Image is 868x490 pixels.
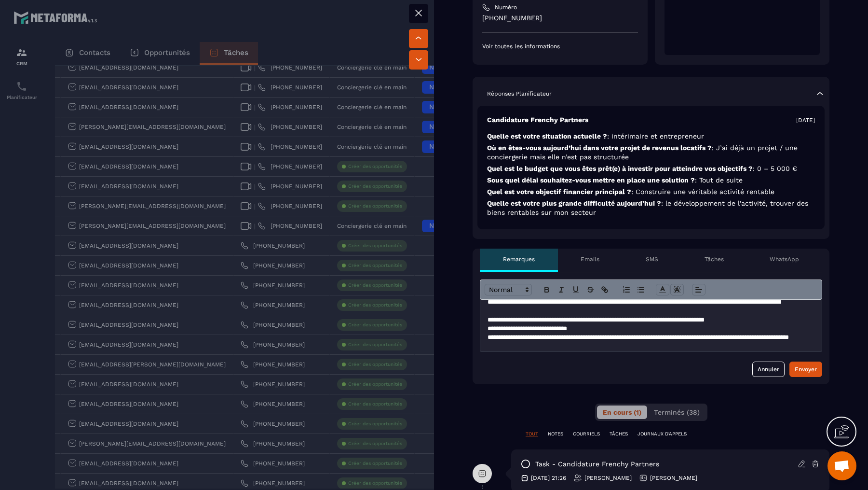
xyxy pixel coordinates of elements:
span: : intérimaire et entrepreneur [607,132,704,140]
p: SMS [646,255,658,263]
p: Quelle est votre situation actuelle ? [487,132,815,141]
p: task - Candidature Frenchy Partners [535,460,659,469]
p: WhatsApp [770,255,799,263]
p: COURRIELS [573,431,600,437]
p: [PERSON_NAME] [584,474,632,482]
p: NOTES [548,431,563,437]
p: Où en êtes-vous aujourd’hui dans votre projet de revenus locatifs ? [487,143,815,162]
p: [DATE] 21:26 [531,474,566,482]
p: [PHONE_NUMBER] [482,14,638,23]
p: Quel est le budget que vous êtes prêt(e) à investir pour atteindre vos objectifs ? [487,164,815,173]
div: Ouvrir le chat [827,451,856,480]
span: : Tout de suite [695,176,743,184]
p: Réponses Planificateur [487,90,552,98]
span: Terminés (38) [654,408,700,416]
span: : 0 – 5 000 € [753,165,797,172]
p: JOURNAUX D'APPELS [637,431,687,437]
p: Numéro [495,3,517,11]
p: TÂCHES [610,431,628,437]
div: Envoyer [795,364,817,374]
p: Candidature Frenchy Partners [487,115,588,125]
span: : Construire une véritable activité rentable [631,188,774,196]
p: Voir toutes les informations [482,42,638,50]
p: Remarques [503,255,535,263]
button: Annuler [752,362,785,377]
button: En cours (1) [597,406,647,419]
button: Envoyer [789,362,822,377]
p: Quel est votre objectif financier principal ? [487,187,815,196]
p: TOUT [526,431,538,437]
button: Terminés (38) [648,406,705,419]
p: Emails [581,255,599,263]
p: Sous quel délai souhaitez-vous mettre en place une solution ? [487,176,815,185]
p: Tâches [705,255,724,263]
p: [PERSON_NAME] [650,474,697,482]
p: Quelle est votre plus grande difficulté aujourd’hui ? [487,199,815,217]
p: [DATE] [796,116,815,124]
span: En cours (1) [603,408,641,416]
